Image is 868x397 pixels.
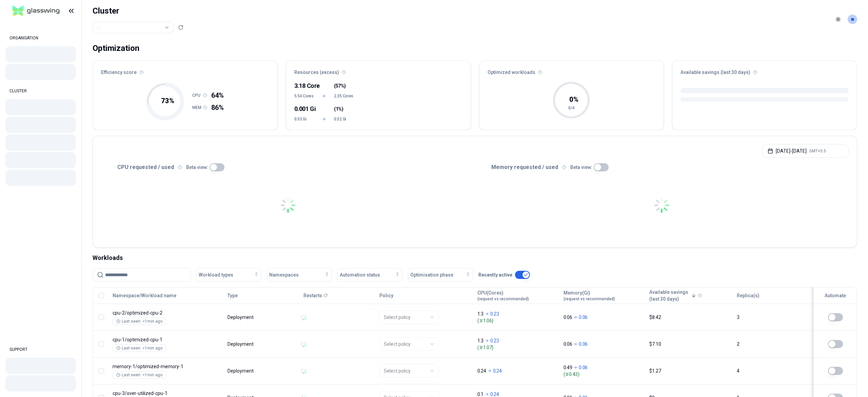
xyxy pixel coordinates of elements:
[294,116,314,122] span: 0.53 Gi
[101,163,475,171] div: CPU requested / used
[477,289,529,302] button: CPU(Cores)(request vs recommended)
[113,289,176,302] button: Namespace/Workload name
[116,372,162,378] div: Last seen: <1min ago
[199,271,233,278] span: Workload types
[340,271,380,278] span: Automation status
[579,364,588,371] p: 0.06
[564,289,615,302] div: Memory(Gi)
[564,341,572,347] p: 0.06
[267,268,332,282] button: Namespaces
[186,164,208,171] p: Beta view:
[269,271,299,278] span: Namespaces
[116,345,162,351] div: Last seen: <1min ago
[5,84,76,98] div: CLUSTER
[477,289,529,302] div: CPU(Cores)
[672,61,857,80] div: Available savings (last 30 days)
[570,164,592,171] p: Beta view:
[93,5,183,16] h1: Cluster
[334,82,346,89] span: ( )
[334,106,343,112] span: ( )
[303,292,322,299] p: Restarts
[737,289,759,302] button: Replica(s)
[336,106,342,112] span: 1%
[113,390,221,397] p: over-utilized-cpu-1
[211,103,224,112] span: 86%
[737,341,807,347] div: 2
[817,292,854,299] div: Automate
[161,97,174,105] tspan: 73 %
[294,93,314,99] span: 5.54 Cores
[579,341,588,347] p: 0.06
[477,317,557,324] span: ( 1.06 )
[475,163,849,171] div: Memory requested / used
[93,41,139,55] div: Optimization
[286,61,471,80] div: Resources (excess)
[477,344,557,351] span: ( 1.07 )
[5,343,76,356] div: SUPPORT
[564,289,615,302] button: Memory(Gi)(request vs recommended)
[477,310,484,317] p: 1.3
[334,93,354,99] span: 2.35 Cores
[379,292,471,299] div: Policy
[196,268,261,282] button: Workload types
[337,268,402,282] button: Automation status
[737,314,807,321] div: 3
[93,61,277,80] div: Efficiency score
[192,105,203,110] h1: MEM
[228,314,255,321] div: Deployment
[10,3,62,19] img: GlassWing
[334,116,354,122] span: 0.52 Gi
[5,31,76,45] div: ORGANISATION
[493,367,502,374] p: 0.24
[649,341,731,347] div: $7.10
[93,22,174,33] button: Select a value
[294,104,314,114] div: 0.001 Gi
[762,144,849,158] button: [DATE]-[DATE]GMT+5.5
[410,271,453,278] span: Optimisation phase
[490,310,499,317] p: 0.23
[477,296,529,302] span: (request vs recommended)
[228,289,238,302] button: Type
[477,367,486,374] p: 0.24
[478,271,512,278] p: Recently active
[564,371,644,378] span: ( 0.43 )
[336,82,344,89] span: 57%
[192,93,203,98] h1: CPU
[564,296,615,302] span: (request vs recommended)
[564,314,572,321] p: 0.06
[649,314,731,321] div: $8.42
[649,367,731,374] div: $1.27
[228,341,255,347] div: Deployment
[568,106,575,110] tspan: 0/4
[564,364,572,371] p: 0.49
[737,367,807,374] div: 4
[477,337,484,344] p: 1.3
[479,61,664,80] div: Optimized workloads
[294,81,314,91] div: 3.18 Core
[211,91,224,100] span: 64%
[490,337,499,344] p: 0.23
[228,367,255,374] div: Deployment
[649,289,696,302] button: Available savings(last 30 days)
[809,148,826,154] span: GMT+5.5
[113,309,221,316] p: optimized-cpu-2
[116,319,162,324] div: Last seen: <1min ago
[93,253,857,263] div: Workloads
[408,268,473,282] button: Optimisation phase
[579,314,588,321] p: 0.06
[569,95,578,103] tspan: 0 %
[113,363,221,370] p: optimized-memory-1
[113,336,221,343] p: optimized-cpu-1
